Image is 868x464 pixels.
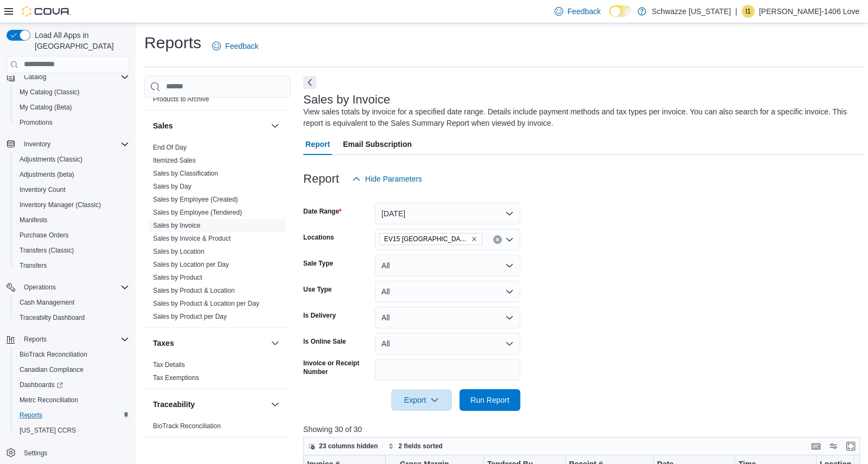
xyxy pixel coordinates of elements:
[303,259,333,268] label: Sale Type
[20,281,129,294] span: Operations
[153,399,266,410] button: Traceability
[153,248,205,255] a: Sales by Location
[2,332,133,347] button: Reports
[391,389,452,411] button: Export
[20,396,78,404] span: Metrc Reconciliation
[269,337,282,350] button: Taxes
[15,153,87,166] a: Adjustments (Classic)
[759,5,859,18] p: [PERSON_NAME]-1406 Love
[153,183,192,190] a: Sales by Day
[153,208,242,217] span: Sales by Employee (Tendered)
[153,235,231,242] a: Sales by Invoice & Product
[153,120,266,131] button: Sales
[303,424,865,435] p: Showing 30 of 30
[15,348,129,361] span: BioTrack Reconciliation
[15,394,82,407] a: Metrc Reconciliation
[2,280,133,295] button: Operations
[11,347,133,362] button: BioTrack Reconciliation
[470,395,509,405] span: Run Report
[15,183,129,196] span: Inventory Count
[11,85,133,100] button: My Catalog (Classic)
[11,212,133,228] button: Manifests
[471,236,477,242] button: Remove EV15 Las Cruces North from selection in this group
[153,300,259,307] a: Sales by Product & Location per Day
[375,281,520,302] button: All
[303,337,346,346] label: Is Online Sale
[15,424,129,437] span: Washington CCRS
[153,422,221,430] a: BioTrack Reconciliation
[375,255,520,276] button: All
[15,101,76,114] a: My Catalog (Beta)
[153,313,227,320] a: Sales by Product per Day
[15,198,105,211] a: Inventory Manager (Classic)
[11,243,133,258] button: Transfers (Classic)
[15,229,73,242] a: Purchase Orders
[24,449,47,457] span: Settings
[365,173,422,184] span: Hide Parameters
[15,198,129,211] span: Inventory Manager (Classic)
[609,17,610,17] span: Dark Mode
[20,365,84,374] span: Canadian Compliance
[459,389,520,411] button: Run Report
[153,156,196,165] span: Itemized Sales
[20,350,87,359] span: BioTrack Reconciliation
[20,447,52,460] a: Settings
[153,261,229,268] a: Sales by Location per Day
[11,258,133,273] button: Transfers
[225,41,258,51] span: Feedback
[153,95,209,104] span: Products to Archive
[379,233,482,245] span: EV15 Las Cruces North
[844,440,857,453] button: Enter fullscreen
[2,69,133,85] button: Catalog
[15,296,79,309] a: Cash Management
[303,76,316,89] button: Next
[153,338,174,349] h3: Taxes
[11,295,133,310] button: Cash Management
[809,440,822,453] button: Keyboard shortcuts
[305,133,330,155] span: Report
[15,244,78,257] a: Transfers (Classic)
[153,260,229,269] span: Sales by Location per Day
[303,311,336,320] label: Is Delivery
[304,440,382,453] button: 23 columns hidden
[567,6,601,17] span: Feedback
[398,389,445,411] span: Export
[15,229,129,242] span: Purchase Orders
[24,335,47,344] span: Reports
[153,222,200,229] a: Sales by Invoice
[15,86,129,99] span: My Catalog (Classic)
[20,88,80,96] span: My Catalog (Classic)
[399,442,443,450] span: 2 fields sorted
[20,70,50,83] button: Catalog
[303,285,331,294] label: Use Type
[20,298,74,307] span: Cash Management
[303,233,334,242] label: Locations
[11,152,133,167] button: Adjustments (Classic)
[153,287,235,294] a: Sales by Product & Location
[15,214,129,227] span: Manifests
[153,373,199,382] span: Tax Exemptions
[15,101,129,114] span: My Catalog (Beta)
[505,235,514,244] button: Open list of options
[144,141,290,327] div: Sales
[153,234,231,243] span: Sales by Invoice & Product
[153,144,187,151] a: End Of Day
[15,311,89,324] a: Traceabilty Dashboard
[2,137,133,152] button: Inventory
[11,362,133,377] button: Canadian Compliance
[15,183,70,196] a: Inventory Count
[11,228,133,243] button: Purchase Orders
[15,244,129,257] span: Transfers (Classic)
[15,86,84,99] a: My Catalog (Classic)
[20,138,129,151] span: Inventory
[153,274,202,281] a: Sales by Product
[20,313,85,322] span: Traceabilty Dashboard
[11,423,133,438] button: [US_STATE] CCRS
[153,143,187,152] span: End Of Day
[15,153,129,166] span: Adjustments (Classic)
[20,216,47,224] span: Manifests
[144,32,201,54] h1: Reports
[745,5,751,18] span: I1
[20,411,42,420] span: Reports
[11,310,133,325] button: Traceabilty Dashboard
